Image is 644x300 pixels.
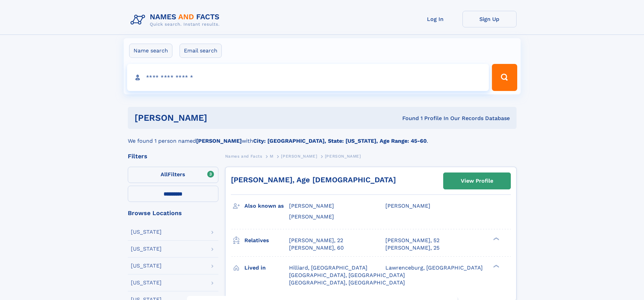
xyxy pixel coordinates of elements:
label: Filters [128,167,218,183]
b: [PERSON_NAME] [196,138,242,144]
div: View Profile [461,173,493,189]
h3: Lived in [244,262,289,274]
h1: [PERSON_NAME] [135,114,305,122]
span: [PERSON_NAME] [325,154,361,159]
div: Found 1 Profile In Our Records Database [305,115,510,122]
span: [PERSON_NAME] [289,213,334,220]
a: [PERSON_NAME], 22 [289,237,343,244]
span: [PERSON_NAME] [281,154,317,159]
button: Search Button [492,64,517,91]
span: [PERSON_NAME] [385,203,430,209]
h3: Also known as [244,200,289,212]
label: Name search [129,44,172,58]
a: [PERSON_NAME], 60 [289,244,344,252]
input: search input [127,64,489,91]
span: Hilliard, [GEOGRAPHIC_DATA] [289,264,367,271]
b: City: [GEOGRAPHIC_DATA], State: [US_STATE], Age Range: 45-60 [253,138,427,144]
a: Names and Facts [225,152,262,160]
h3: Relatives [244,235,289,246]
span: [PERSON_NAME] [289,203,334,209]
span: Lawrenceburg, [GEOGRAPHIC_DATA] [385,264,483,271]
div: ❯ [492,236,500,241]
a: Sign Up [462,11,517,27]
span: [GEOGRAPHIC_DATA], [GEOGRAPHIC_DATA] [289,272,405,278]
div: Browse Locations [128,210,218,216]
span: [GEOGRAPHIC_DATA], [GEOGRAPHIC_DATA] [289,279,405,286]
span: All [161,171,168,178]
a: M [270,152,273,160]
div: ❯ [492,264,500,268]
div: [US_STATE] [131,280,162,285]
span: M [270,154,273,159]
a: [PERSON_NAME], Age [DEMOGRAPHIC_DATA] [231,176,396,184]
img: Logo Names and Facts [128,11,225,29]
a: [PERSON_NAME], 52 [385,237,439,244]
a: View Profile [444,173,510,189]
div: [US_STATE] [131,246,162,252]
a: Log In [408,11,462,27]
a: [PERSON_NAME], 25 [385,244,439,252]
div: Filters [128,153,218,159]
div: [US_STATE] [131,263,162,269]
label: Email search [180,44,222,58]
div: [US_STATE] [131,229,162,235]
div: We found 1 person named with . [128,129,517,145]
a: [PERSON_NAME] [281,152,317,160]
